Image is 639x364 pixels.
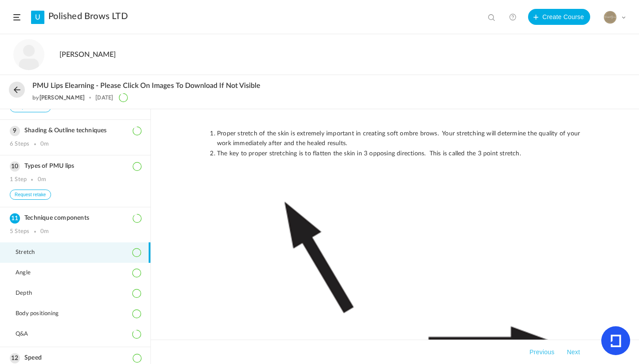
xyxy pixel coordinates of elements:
span: PMU Lips Elearning - please click on images to download if not visible [32,82,260,90]
div: 5 Steps [10,228,29,235]
a: [PERSON_NAME] [39,94,85,101]
span: Depth [16,290,43,297]
div: 0m [40,228,49,235]
div: [DATE] [95,95,113,101]
span: Q&A [16,331,39,338]
a: Polished Brows LTD [48,11,128,22]
h2: [PERSON_NAME] [59,51,485,59]
img: 617fe505-c459-451e-be24-f11bddb9b696.PNG [604,11,616,24]
div: 6 Steps [10,141,29,148]
button: Previous [528,347,556,357]
button: Next [565,347,582,357]
button: Create Course [528,9,590,25]
div: by [32,95,85,101]
span: Stretch [16,249,46,256]
span: Angle [16,269,42,277]
span: Body positioning [16,310,70,317]
div: 1 Step [10,176,27,183]
h3: Shading & Outline techniques [10,127,141,135]
li: The key to proper stretching is to flatten the skin in 3 opposing directions. This is called the ... [217,149,582,158]
div: 0m [38,176,46,183]
img: user-image.png [13,39,44,70]
a: U [31,11,44,24]
h3: Technique components [10,214,141,222]
h3: Speed [10,354,141,362]
div: 0m [40,141,49,148]
li: Proper stretch of the skin is extremely important in creating soft ombre brows. Your stretching w... [217,129,582,149]
button: Request retake [10,190,51,200]
h3: Types of PMU lips [10,162,141,170]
